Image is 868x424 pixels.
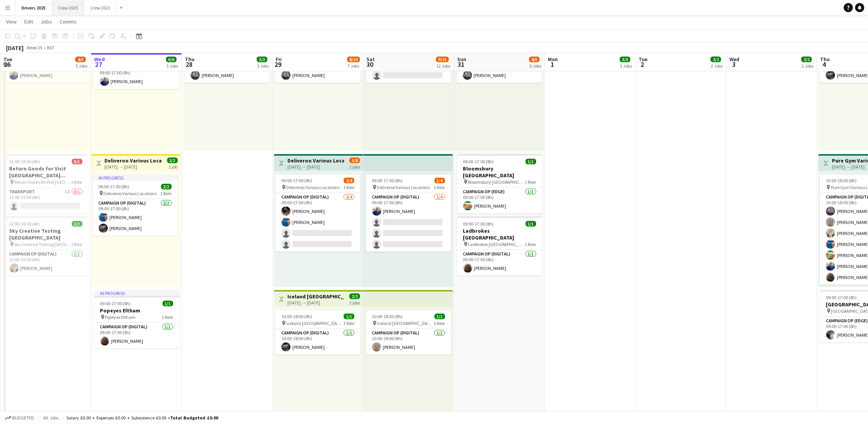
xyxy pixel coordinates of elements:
span: 1 Role [343,320,354,326]
span: 2/2 [167,158,178,163]
app-card-role: Campaign Op (Digital)2/409:00-17:00 (8h)[PERSON_NAME][PERSON_NAME] [275,193,360,252]
app-card-role: Campaign Op (Digital)1/110:00-18:00 (8h)[PERSON_NAME] [366,329,451,355]
span: 1 Role [161,191,172,196]
div: 09:00-17:00 (8h)1/4 Deliveroo Various Locations1 RoleCampaign Op (Digital)1/409:00-17:00 (8h)[PER... [366,175,451,252]
span: 3/3 [620,57,630,62]
span: Budgeted [12,415,34,421]
div: 12 Jobs [436,63,450,69]
span: 09:00-17:00 (8h) [463,221,494,227]
h3: Return Goods for Visit [GEOGRAPHIC_DATA] [GEOGRAPHIC_DATA] [3,165,88,179]
span: 4/5 [529,57,540,62]
h3: Bloomsbury [GEOGRAPHIC_DATA] [457,165,542,179]
h3: Sky Creative Testing [GEOGRAPHIC_DATA] [3,227,88,241]
span: 09:00-17:00 (8h) [826,295,857,300]
div: 5 Jobs [76,63,87,69]
app-card-role: Campaign Op (Digital)1/409:00-17:00 (8h)[PERSON_NAME] [366,193,451,252]
span: 1 Role [434,320,445,326]
span: 1/1 [526,159,536,164]
span: 9/15 [436,57,449,62]
button: Budgeted [4,414,35,422]
div: 2 Jobs [711,63,723,69]
span: Deliveroo Various Locations [104,191,157,196]
span: 2/2 [349,293,360,299]
span: Deliveroo Various Locations [286,184,339,190]
span: Comms [60,18,77,25]
span: Ladbrokes [GEOGRAPHIC_DATA] [468,241,525,247]
span: 3 [728,60,739,69]
span: Week 35 [25,45,44,50]
h3: Iceland [GEOGRAPHIC_DATA] [287,293,344,300]
div: [DATE] → [DATE] [287,300,344,306]
div: 12:00-16:00 (4h)1/1Sky Creative Testing [GEOGRAPHIC_DATA] Sky Creative Testing [GEOGRAPHIC_DATA]1... [3,216,88,276]
span: Sun [457,56,466,63]
span: 1 Role [434,184,445,190]
app-job-card: 09:00-17:00 (8h)1/1Ladbrokes [GEOGRAPHIC_DATA] Ladbrokes [GEOGRAPHIC_DATA]1 RoleCampaign Op (Digi... [457,216,542,276]
span: 0/1 [72,159,82,164]
app-card-role: Campaign Op (Digital)1/109:00-17:00 (8h)[PERSON_NAME] [457,250,542,276]
span: 1 Role [71,179,82,185]
span: 4/5 [75,57,86,62]
span: 1/1 [434,314,445,319]
span: Iceland [GEOGRAPHIC_DATA] [286,320,343,326]
app-job-card: 10:00-18:00 (8h)1/1 Iceland [GEOGRAPHIC_DATA]1 RoleCampaign Op (Digital)1/110:00-18:00 (8h)[PERSO... [366,311,451,355]
button: Crew 2023 [84,0,117,15]
span: Thu [185,56,194,63]
span: 2/2 [710,57,721,62]
span: 1/1 [526,221,536,227]
span: Popeyes Eltham [105,314,136,320]
span: Iceland [GEOGRAPHIC_DATA] [377,320,434,326]
div: 3 Jobs [257,63,269,69]
span: 10:00-18:00 (8h) [826,178,857,183]
h3: Deliveroo Various Locations [105,157,161,164]
span: 1 [547,60,558,69]
span: Fri [276,56,282,63]
div: 5 Jobs [166,63,178,69]
a: Comms [57,17,80,27]
div: 2 jobs [349,163,360,170]
span: 6/6 [166,57,177,62]
span: 28 [184,60,194,69]
span: 2/2 [161,184,172,189]
h3: Popeyes Eltham [94,307,179,314]
div: In progress [93,175,178,181]
div: 3 Jobs [620,63,632,69]
div: [DATE] [6,44,24,52]
app-job-card: 10:00-18:00 (8h)1/1 Iceland [GEOGRAPHIC_DATA]1 RoleCampaign Op (Digital)1/110:00-18:00 (8h)[PERSO... [275,311,360,355]
span: 2 [638,60,647,69]
span: 1/4 [434,178,445,183]
span: 11:00-15:00 (4h) [9,159,40,164]
div: 09:00-17:00 (8h)1/1Bloomsbury [GEOGRAPHIC_DATA] Bloomsbury [GEOGRAPHIC_DATA]1 RoleCampaign Op (Ed... [457,154,542,213]
app-job-card: In progress09:00-17:00 (8h)2/2 Deliveroo Various Locations1 RoleCampaign Op (Digital)2/209:00-17:... [93,175,178,236]
span: Mon [548,56,558,63]
h3: Ladbrokes [GEOGRAPHIC_DATA] [457,227,542,241]
a: View [3,17,20,27]
app-job-card: 09:00-17:00 (8h)2/4 Deliveroo Various Locations1 RoleCampaign Op (Digital)2/409:00-17:00 (8h)[PER... [275,175,360,252]
span: Bloomsbury [GEOGRAPHIC_DATA] [468,179,525,185]
span: 09:00-17:00 (8h) [372,178,403,183]
div: 5 Jobs [529,63,541,69]
span: Edit [24,18,33,25]
span: 31 [456,60,466,69]
span: 3/3 [257,57,267,62]
span: 1/1 [72,221,82,227]
span: Jobs [41,18,52,25]
div: 1 job [169,163,178,170]
span: 2/2 [801,57,812,62]
span: 1/1 [344,314,354,319]
span: 10:00-18:00 (8h) [281,314,312,319]
span: 1 Role [162,314,173,320]
div: [DATE] → [DATE] [105,164,161,170]
app-job-card: In progress09:00-17:00 (8h)1/1Popeyes Eltham Popeyes Eltham1 RoleCampaign Op (Digital)1/109:00-17... [94,290,179,348]
app-card-role: Campaign Op (Edge)1/109:00-17:00 (8h)[PERSON_NAME] [457,188,542,213]
span: 1 Role [343,184,354,190]
app-job-card: 11:00-15:00 (4h)0/1Return Goods for Visit [GEOGRAPHIC_DATA] [GEOGRAPHIC_DATA] Return Goods for Vi... [3,154,88,213]
div: In progress [94,290,179,296]
span: 10:00-18:00 (8h) [372,314,403,319]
